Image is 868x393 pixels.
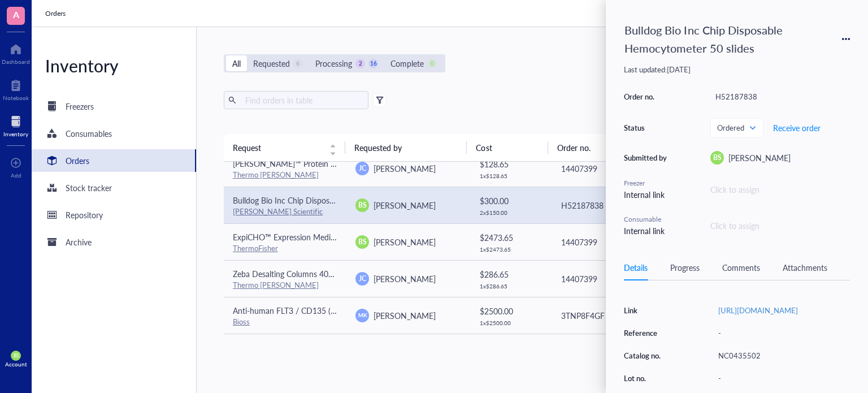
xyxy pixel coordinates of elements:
span: MK [358,311,367,319]
a: ThermoFisher [233,243,278,253]
th: Requested by [345,134,467,161]
span: BS [713,153,722,163]
div: Notebook [3,94,29,101]
div: Add [11,172,21,179]
a: Orders [45,8,68,19]
div: 1 x $ 2473.65 [480,246,542,253]
td: 14407399 [551,150,674,187]
span: ExpiCHO™ Expression Medium [233,231,342,243]
td: 3TNP8F4GF [551,297,674,334]
div: Details [624,261,648,274]
div: 14407399 [561,162,665,175]
div: Order no. [624,92,669,102]
div: Processing [315,57,352,70]
div: $ 2500.00 [480,305,542,317]
div: Internal link [624,224,669,237]
th: Order no. [548,134,670,161]
div: 1 x $ 2500.00 [480,319,542,326]
a: Thermo [PERSON_NAME] [233,279,319,290]
span: Receive order [773,123,821,132]
div: Bulldog Bio Inc Chip Disposable Hemocytometer 50 slides [619,18,835,60]
span: [PERSON_NAME] [374,310,436,321]
div: Stock tracker [66,182,112,194]
div: $ 286.65 [480,268,542,280]
div: Requested [253,57,290,70]
span: A [13,7,19,21]
div: Consumables [66,127,112,140]
th: Cost [467,134,548,161]
span: Anti-human FLT3 / CD135 (IMC-EB10 Biosimilar) [233,305,405,316]
div: Complete [390,57,424,70]
div: $ 300.00 [480,195,542,207]
div: Comments [722,261,760,274]
span: [PERSON_NAME] [374,163,436,174]
div: 6 [293,59,303,68]
div: 1 x $ 128.65 [480,172,542,179]
div: Repository [66,209,103,221]
div: 14407399 [561,236,665,248]
div: Account [5,361,27,368]
div: Internal link [624,188,669,201]
button: Receive order [772,119,821,137]
div: Progress [670,261,700,274]
span: JC [359,274,366,284]
div: Inventory [32,54,196,77]
div: 2 [355,59,365,68]
div: Reference [624,328,682,338]
div: Freezer [624,178,669,188]
span: [PERSON_NAME] [728,152,791,163]
td: H52187838 [551,187,674,223]
div: H52187838 [561,199,665,211]
a: Consumables [32,122,196,145]
span: Bulldog Bio Inc Chip Disposable Hemocytometer 50 slides [233,195,436,206]
span: Zeba Desalting Columns 40K MWCO 0.5 mL [233,268,389,279]
div: H52187838 [710,89,850,105]
div: All [232,57,241,70]
div: Click to assign [710,219,759,232]
div: $ 128.65 [480,158,542,170]
a: Stock tracker [32,176,196,199]
a: Dashboard [2,40,30,65]
span: Request [233,141,323,154]
div: Inventory [3,131,28,137]
span: BS [358,237,367,247]
span: BS [13,353,18,359]
a: [URL][DOMAIN_NAME] [718,305,798,316]
div: Last updated: [DATE] [624,64,850,75]
div: 16 [368,59,378,68]
td: 14407399 [551,223,674,260]
td: W706070 [551,334,674,370]
td: 14407399 [551,260,674,297]
a: Freezers [32,95,196,118]
div: Lot no. [624,373,682,383]
a: Orders [32,149,196,172]
div: Link [624,305,682,316]
input: Find orders in table [241,92,364,109]
span: [PERSON_NAME]™ Protein Concentrators PES, 30K MWCO [233,158,444,169]
a: Repository [32,204,196,226]
a: Thermo [PERSON_NAME] [233,169,319,180]
span: BS [358,200,367,210]
span: JC [359,163,366,174]
span: [PERSON_NAME] [374,200,436,211]
span: [PERSON_NAME] [374,236,436,248]
div: Status [624,123,669,133]
div: Orders [66,154,89,167]
div: - [713,370,850,386]
div: 2 x $ 150.00 [480,209,542,216]
div: Consumable [624,214,669,224]
div: Submitted by [624,153,669,163]
a: [PERSON_NAME] Scientific [233,206,323,217]
div: Archive [66,236,92,248]
div: Freezers [66,100,94,113]
div: Attachments [783,261,827,274]
div: 1 x $ 286.65 [480,283,542,290]
a: Inventory [3,113,28,137]
div: segmented control [224,54,445,72]
div: 3TNP8F4GF [561,309,665,322]
div: Click to assign [710,183,850,196]
th: Request [224,134,345,161]
div: 0 [427,59,437,68]
a: Bioss [233,316,250,327]
a: Archive [32,231,196,253]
